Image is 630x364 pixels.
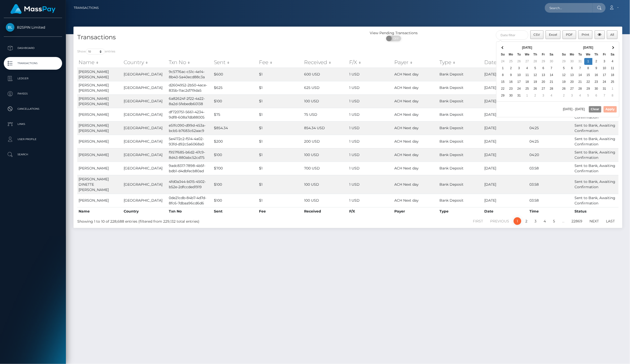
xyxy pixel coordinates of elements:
[77,57,122,67] th: Name: activate to sort column ascending
[566,33,573,36] span: PDF
[4,133,62,146] a: User Profile
[303,57,348,67] th: Received: activate to sort column ascending
[77,207,122,215] th: Name
[79,198,109,203] span: [PERSON_NAME]
[438,94,483,108] td: Bank Deposit
[531,92,540,99] td: 2
[573,162,619,175] td: Sent to Bank, Awaiting Confirmation
[609,72,617,79] td: 18
[213,94,258,108] td: $100
[568,58,576,65] td: 30
[568,79,576,85] td: 20
[303,81,348,94] td: 625 USD
[531,65,540,72] td: 5
[122,57,168,67] th: Country: activate to sort column ascending
[258,57,303,67] th: Fee: activate to sort column ascending
[168,148,213,162] td: f957f685-b6d2-47c9-8d43-880abc52cd75
[499,65,507,72] td: 1
[560,92,568,99] td: 2
[592,58,601,65] td: 2
[528,194,573,207] td: 03:58
[6,23,14,32] img: B2SPIN Limited
[122,175,168,194] td: [GEOGRAPHIC_DATA]
[6,44,60,52] p: Dashboard
[438,108,483,121] td: Bank Deposit
[4,87,62,100] a: Payees
[122,162,168,175] td: [GEOGRAPHIC_DATA]
[168,207,213,215] th: Txn No
[534,33,540,36] span: CSV
[168,121,213,135] td: e51fc090-d99d-453a-bcb5-b7683c62aac9
[507,58,515,65] td: 25
[584,65,592,72] td: 8
[4,148,62,161] a: Search
[540,72,548,79] td: 13
[438,121,483,135] td: Bank Deposit
[483,68,528,81] td: [DATE]
[576,65,584,72] td: 7
[258,207,303,215] th: Fee
[499,79,507,85] td: 15
[4,118,62,130] a: Links
[601,58,609,65] td: 3
[592,65,601,72] td: 9
[483,194,528,207] td: [DATE]
[560,51,568,58] th: Su
[394,152,419,157] span: ACH Next day
[548,72,556,79] td: 14
[6,60,60,67] p: Transactions
[348,162,393,175] td: 1 USD
[79,166,109,170] span: [PERSON_NAME]
[258,68,303,81] td: $1
[6,120,60,128] p: Links
[609,58,617,65] td: 4
[523,51,531,58] th: We
[531,85,540,92] td: 26
[4,25,62,30] span: B2SPIN Limited
[560,79,568,85] td: 19
[213,121,258,135] td: $854.34
[483,148,528,162] td: [DATE]
[258,175,303,194] td: $1
[584,72,592,79] td: 15
[6,105,60,113] p: Cancellations
[348,148,393,162] td: 1 USD
[584,79,592,85] td: 22
[601,92,609,99] td: 7
[573,148,619,162] td: Sent to Bank, Awaiting Confirmation
[560,85,568,92] td: 26
[393,207,438,215] th: Payer
[168,57,213,67] th: Txn No: activate to sort column ascending
[610,33,614,36] span: All
[483,175,528,194] td: [DATE]
[589,106,601,112] button: Clear
[545,3,592,13] input: Search...
[568,72,576,79] td: 13
[528,207,573,215] th: Time
[348,121,393,135] td: 1 USD
[499,58,507,65] td: 24
[394,166,419,170] span: ACH Next day
[568,44,609,51] th: [DATE]
[507,85,515,92] td: 23
[609,92,617,99] td: 8
[77,33,344,42] h4: Transactions
[609,65,617,72] td: 11
[532,217,540,225] a: 3
[576,79,584,85] td: 21
[483,162,528,175] td: [DATE]
[483,135,528,148] td: [DATE]
[394,85,419,90] span: ACH Next day
[79,139,109,144] span: [PERSON_NAME]
[573,194,619,207] td: Sent to Bank, Awaiting Confirmation
[303,148,348,162] td: 100 USD
[584,85,592,92] td: 29
[568,65,576,72] td: 6
[576,85,584,92] td: 28
[394,99,419,103] span: ACH Next day
[122,68,168,81] td: [GEOGRAPHIC_DATA]
[515,92,523,99] td: 31
[483,94,528,108] td: [DATE]
[348,57,393,67] th: F/X: activate to sort column ascending
[258,135,303,148] td: $1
